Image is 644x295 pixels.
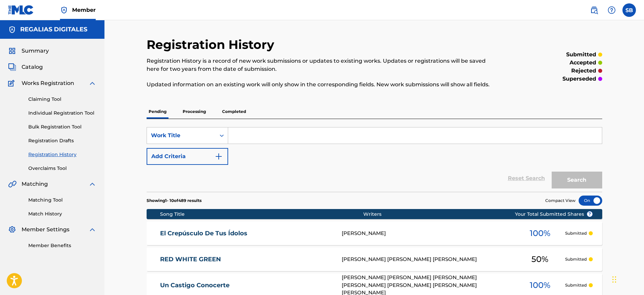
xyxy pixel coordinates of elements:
[28,137,96,144] a: Registration Drafts
[8,63,43,71] a: CatalogCatalog
[22,79,74,87] span: Works Registration
[570,59,596,67] p: accepted
[160,211,363,218] div: Song Title
[147,81,497,89] p: Updated information on an existing work will only show in the corresponding fields. New work subm...
[612,269,616,290] div: Drag
[8,47,49,55] a: SummarySummary
[566,51,596,59] p: submitted
[215,152,223,160] img: 9d2ae6d4665cec9f34b9.svg
[565,230,587,236] p: Submitted
[28,165,96,172] a: Overclaims Tool
[28,242,96,249] a: Member Benefits
[22,47,49,55] span: Summary
[181,105,208,119] p: Processing
[8,26,16,34] img: Accounts
[8,79,17,87] img: Works Registration
[147,148,228,165] button: Add Criteria
[88,180,96,188] img: expand
[545,198,576,204] span: Compact View
[8,47,16,55] img: Summary
[147,198,202,204] p: Showing 1 - 10 of 489 results
[220,105,248,119] p: Completed
[587,3,601,17] a: Public Search
[88,79,96,87] img: expand
[8,180,17,188] img: Matching
[28,197,96,204] a: Matching Tool
[20,26,87,33] h5: REGALIAS DIGITALES
[88,226,96,234] img: expand
[562,75,596,83] p: superseded
[625,193,644,247] iframe: Resource Center
[363,211,536,218] div: Writers
[531,253,548,265] span: 50 %
[28,151,96,158] a: Registration History
[160,230,333,237] a: El Crepúsculo De Tus Ídolos
[28,110,96,117] a: Individual Registration Tool
[22,63,43,71] span: Catalog
[147,105,168,119] p: Pending
[587,211,592,217] span: ?
[28,96,96,103] a: Claiming Tool
[22,226,69,234] span: Member Settings
[571,67,596,75] p: rejected
[530,279,550,291] span: 100 %
[22,180,48,188] span: Matching
[605,3,618,17] div: Help
[610,263,644,295] iframe: Chat Widget
[28,123,96,130] a: Bulk Registration Tool
[342,230,515,237] div: [PERSON_NAME]
[160,256,333,263] a: RED WHITE GREEN
[565,282,587,288] p: Submitted
[622,3,636,17] div: User Menu
[590,6,598,14] img: search
[147,37,278,52] h2: Registration History
[515,211,593,218] span: Your Total Submitted Shares
[60,6,68,14] img: Top Rightsholder
[72,6,96,14] span: Member
[151,131,212,140] div: Work Title
[8,226,16,234] img: Member Settings
[147,57,497,73] p: Registration History is a record of new work submissions or updates to existing works. Updates or...
[147,127,602,192] form: Search Form
[28,210,96,217] a: Match History
[565,256,587,262] p: Submitted
[608,6,616,14] img: help
[342,256,515,263] div: [PERSON_NAME] [PERSON_NAME] [PERSON_NAME]
[530,227,550,239] span: 100 %
[8,63,16,71] img: Catalog
[160,282,333,289] a: Un Castigo Conocerte
[8,5,34,15] img: MLC Logo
